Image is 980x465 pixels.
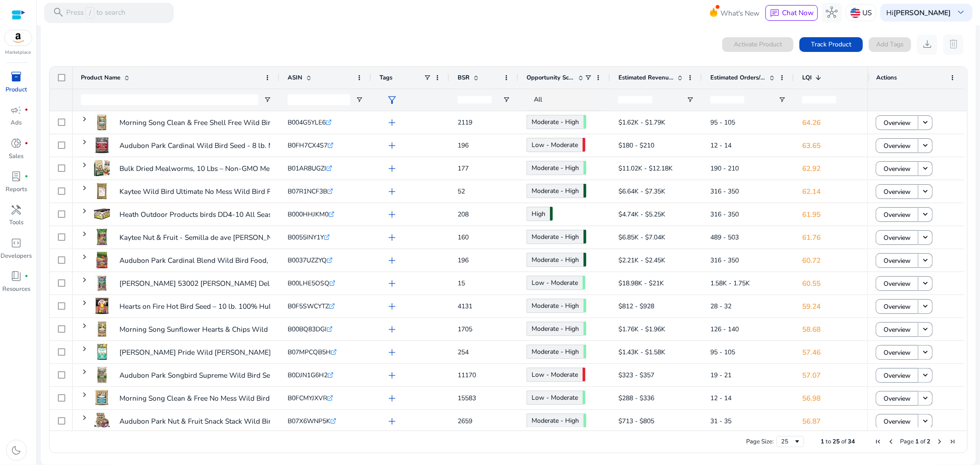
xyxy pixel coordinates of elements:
[11,237,23,249] span: code_blocks
[802,320,878,339] p: 58.68
[802,343,878,362] p: 57.46
[386,255,398,267] span: add
[288,74,302,82] span: ASIN
[94,275,110,291] img: 51nTA+igo9L._AC_US40_.jpg
[94,183,110,199] img: 51gn7Ov+6+L._AC_US40_.jpg
[386,278,398,289] span: add
[11,204,23,216] span: handyman
[949,438,956,445] div: Last Page
[884,205,911,224] span: Overview
[119,159,341,178] p: Bulk Dried Mealworms, 10 Lbs – Non-GMO Mealworms for Chicken...
[710,164,739,173] span: 190 - 210
[119,320,337,339] p: Morning Song Sunflower Hearts & Chips Wild Bird Food, No Mess...
[94,367,110,383] img: 51oX1rCnuQL._AC_US100_.jpg
[782,8,814,17] span: Chat Now
[920,437,925,446] span: of
[894,8,951,17] b: [PERSON_NAME]
[884,343,911,362] span: Overview
[94,114,110,130] img: 51PH-wPyIML._AC_US40_.jpg
[5,30,32,45] img: amazon.svg
[550,207,553,221] span: 75.12
[119,228,306,247] p: Kaytee Nut & Fruit - Semilla de ave [PERSON_NAME], 5 lb
[9,152,24,161] p: Sales
[887,438,895,445] div: Previous Page
[386,140,398,152] span: add
[921,233,930,242] mat-icon: keyboard_arrow_down
[884,320,911,339] span: Overview
[527,230,583,244] a: Moderate - High
[94,344,110,360] img: 51Dg9RUP9LL._AC_US40_.jpg
[583,391,585,404] span: 53.51
[884,389,911,408] span: Overview
[11,104,23,116] span: campaign
[386,163,398,175] span: add
[583,322,586,335] span: 67.70
[288,94,350,105] input: ASIN Filter Input
[710,256,739,265] span: 316 - 350
[288,118,326,127] span: B004G5YLE6
[618,187,665,196] span: $6.64K - $7.35K
[886,9,951,16] p: Hi
[94,390,110,406] img: 51d299r4+CL._AC_US40_.jpg
[583,368,585,381] span: 49.69
[781,437,793,446] div: 25
[876,253,918,268] button: Overview
[527,161,583,175] a: Moderate - High
[52,6,64,18] span: search
[288,256,327,265] span: B0037UZZYQ
[618,394,654,403] span: $288 - $336
[94,413,110,429] img: 51dj1rHdZqL._AC_US40_.jpg
[921,256,930,265] mat-icon: keyboard_arrow_down
[288,210,329,219] span: B000HHJKM0
[686,96,694,103] button: Open Filter Menu
[458,325,472,334] span: 1705
[527,299,583,313] a: Moderate - High
[710,141,731,150] span: 12 - 14
[802,228,878,247] p: 61.76
[618,371,654,380] span: $323 - $357
[884,251,911,270] span: Overview
[119,205,343,224] p: Heath Outdoor Products birds DD4-10 All Season High Energy Suet...
[386,301,398,312] span: add
[618,118,665,127] span: $1.62K - $1.79K
[380,74,392,82] span: Tags
[85,7,94,18] span: /
[876,322,918,337] button: Overview
[119,412,333,431] p: Audubon Park Nut & Fruit Snack Stack Wild Bird Food, Bird Seed...
[927,437,930,446] span: 2
[921,210,930,219] mat-icon: keyboard_arrow_down
[583,253,586,267] span: 72.19
[386,94,398,106] span: filter_alt
[710,187,739,196] span: 316 - 350
[583,138,585,152] span: 47.94
[826,6,838,18] span: hub
[583,414,586,427] span: 61.65
[833,437,840,446] span: 25
[458,302,472,311] span: 4131
[884,274,911,293] span: Overview
[710,371,731,380] span: 19 - 21
[884,136,911,155] span: Overview
[119,297,345,316] p: Hearts on Fire Hot Bird Seed – 10 lb. 100% Hulled Sunflower Hearts...
[710,325,739,334] span: 126 - 140
[11,71,23,83] span: inventory_2
[386,232,398,244] span: add
[11,270,23,282] span: book_4
[921,302,930,311] mat-icon: keyboard_arrow_down
[921,279,930,288] mat-icon: keyboard_arrow_down
[583,276,585,289] span: 56.21
[884,182,911,201] span: Overview
[1,252,32,261] p: Developers
[710,233,739,242] span: 489 - 503
[746,437,774,446] div: Page Size:
[288,325,327,334] span: B00BQ83DGI
[876,414,918,429] button: Overview
[921,187,930,196] mat-icon: keyboard_arrow_down
[24,274,28,278] span: fiber_manual_record
[583,184,586,198] span: 70.19
[288,371,328,380] span: B0DJN1G6H2
[119,182,352,201] p: Kaytee Wild Bird Ultimate No Mess Wild Bird Food Seed For Cardinals,...
[955,6,967,18] span: keyboard_arrow_down
[921,164,930,173] mat-icon: keyboard_arrow_down
[884,159,911,178] span: Overview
